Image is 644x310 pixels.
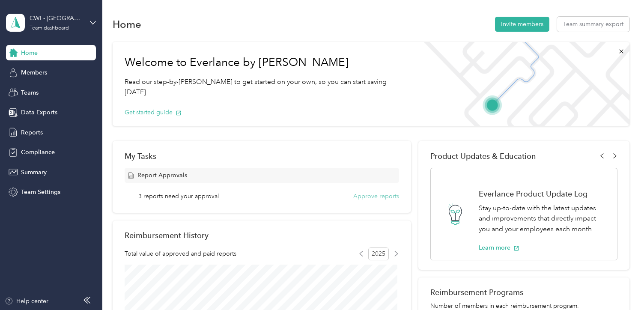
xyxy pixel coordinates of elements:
p: Stay up-to-date with the latest updates and improvements that directly impact you and your employ... [479,203,608,235]
h1: Everlance Product Update Log [479,189,608,198]
span: Report Approvals [137,171,187,180]
span: Team Settings [21,188,60,197]
button: Help center [5,297,48,306]
span: Summary [21,168,47,177]
button: Approve reports [353,192,399,201]
button: Learn more [479,243,519,252]
button: Get started guide [125,108,182,117]
div: CWI - [GEOGRAPHIC_DATA] Region [30,14,83,23]
span: Data Exports [21,108,57,117]
h1: Welcome to Everlance by [PERSON_NAME] [125,56,403,69]
span: Reports [21,128,43,137]
span: 2025 [368,247,389,260]
span: Compliance [21,148,55,157]
h1: Home [113,20,141,29]
div: My Tasks [125,152,399,161]
h2: Reimbursement History [125,231,209,240]
span: 3 reports need your approval [138,192,219,201]
button: Invite members [495,17,549,32]
span: Product Updates & Education [430,152,536,161]
span: Total value of approved and paid reports [125,249,236,258]
span: Members [21,68,47,77]
span: Home [21,48,38,57]
p: Read our step-by-[PERSON_NAME] to get started on your own, so you can start saving [DATE]. [125,77,403,98]
button: Team summary export [557,17,629,32]
img: Welcome to everlance [415,42,629,126]
div: Team dashboard [30,26,69,31]
iframe: Everlance-gr Chat Button Frame [596,262,644,310]
span: Teams [21,88,39,97]
h2: Reimbursement Programs [430,288,617,297]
